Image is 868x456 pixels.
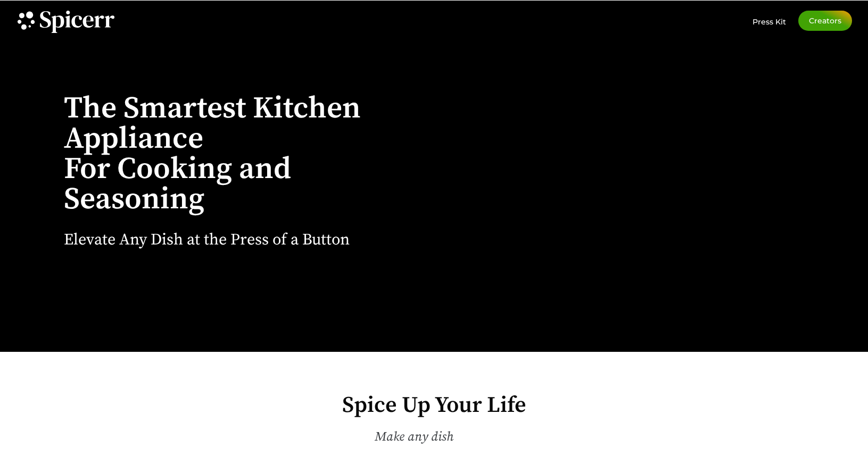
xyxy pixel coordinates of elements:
[64,94,401,215] h1: The Smartest Kitchen Appliance For Cooking and Seasoning
[64,232,350,248] h2: Elevate Any Dish at the Press of a Button
[375,429,453,445] span: Make any dish
[753,17,786,27] span: Press Kit
[809,17,841,24] span: Creators
[88,394,780,417] h2: Spice Up Your Life
[753,11,786,27] a: Press Kit
[798,11,852,31] a: Creators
